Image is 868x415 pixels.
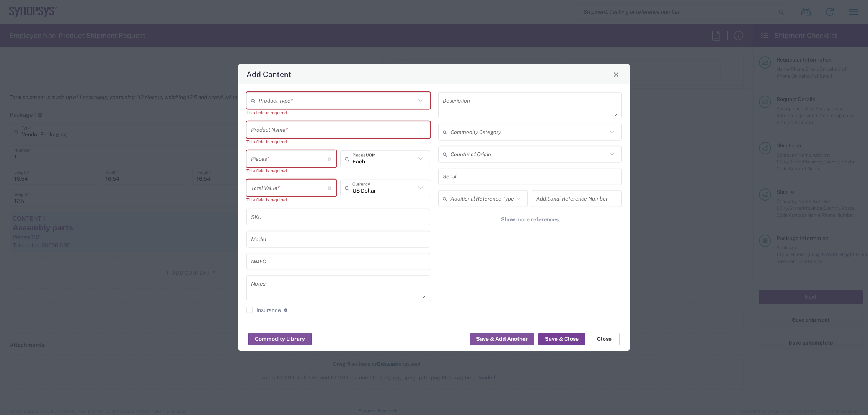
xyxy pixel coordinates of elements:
[246,196,336,203] div: This field is required
[589,333,620,345] button: Close
[611,69,622,80] button: Close
[538,333,585,345] button: Save & Close
[501,216,559,223] span: Show more references
[246,167,336,174] div: This field is required
[246,307,281,313] label: Insurance
[246,109,430,116] div: This field is required
[246,69,291,80] h4: Add Content
[246,138,430,145] div: This field is required
[248,333,312,345] button: Commodity Library
[470,333,534,345] button: Save & Add Another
